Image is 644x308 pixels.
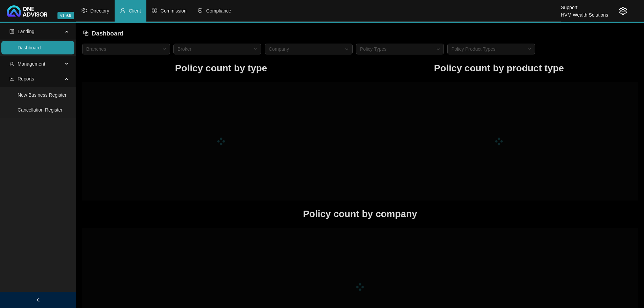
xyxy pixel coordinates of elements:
[18,61,45,67] span: Management
[7,5,47,17] img: 2df55531c6924b55f21c4cf5d4484680-logo-light.svg
[9,62,14,66] span: user
[18,107,63,113] a: Cancellation Register
[36,298,41,302] span: left
[561,2,608,9] div: Support
[9,29,14,34] span: profile
[152,8,157,13] span: dollar
[161,8,187,14] span: Commission
[206,8,231,14] span: Compliance
[9,76,14,81] span: line-chart
[561,9,608,17] div: HVM Wealth Solutions
[120,8,125,13] span: user
[83,30,89,36] span: block
[197,8,203,13] span: safety
[81,8,87,13] span: setting
[57,12,74,19] span: v1.9.9
[90,8,109,14] span: Directory
[18,92,67,98] a: New Business Register
[360,61,638,76] h1: Policy count by product type
[82,207,638,221] h1: Policy count by company
[129,8,141,14] span: Client
[18,29,34,34] span: Landing
[18,76,34,81] span: Reports
[18,45,41,50] a: Dashboard
[92,30,123,37] span: Dashboard
[82,61,360,76] h1: Policy count by type
[619,7,627,15] span: setting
